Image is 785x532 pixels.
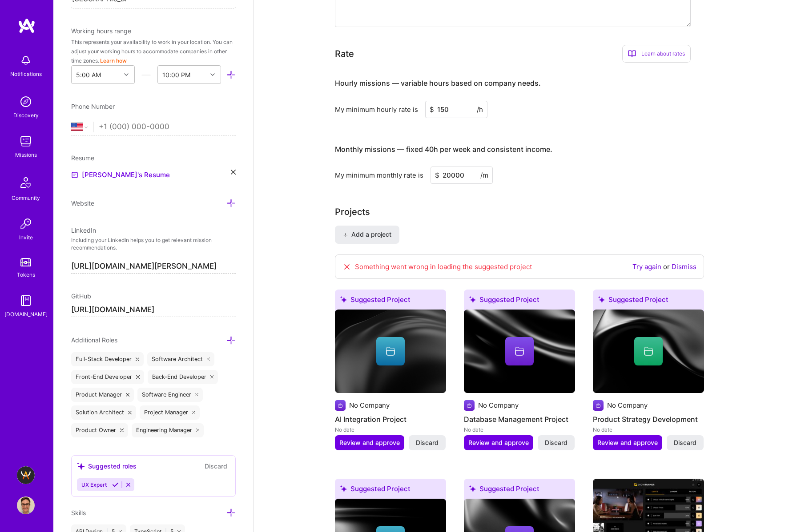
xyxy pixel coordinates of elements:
[340,296,347,303] i: icon SuggestedTeams
[674,438,696,447] span: Discard
[148,370,218,384] div: Back-End Developer
[10,69,42,79] div: Notifications
[195,393,199,397] i: icon Close
[622,45,691,63] div: Learn about rates
[132,423,204,437] div: Engineering Manager
[15,496,37,514] a: User Avatar
[425,101,487,118] input: XXX
[469,485,476,492] i: icon SuggestedTeams
[120,429,124,432] i: icon Close
[17,292,35,310] img: guide book
[17,466,35,484] img: A.Team - Grow A.Team's Community & Demand
[538,435,575,450] button: Discard
[335,205,370,218] div: Projects
[71,388,134,402] div: Product Manager
[335,145,552,154] h4: Monthly missions — fixed 40h per week and consistent income.
[15,150,37,159] div: Missions
[147,352,215,366] div: Software Architect
[162,70,190,79] div: 10:00 PM
[20,258,31,266] img: tokens
[598,296,605,303] i: icon SuggestedTeams
[335,479,446,502] div: Suggested Project
[409,435,446,450] button: Discard
[99,114,236,140] input: +1 (000) 000-0000
[335,226,399,243] button: Add a project
[15,172,36,193] img: Community
[478,401,519,410] div: No Company
[210,375,214,379] i: icon Close
[77,462,85,470] i: icon SuggestedTeams
[464,310,575,393] img: cover
[71,37,236,65] div: This represents your availability to work in your location. You can adjust your working hours to ...
[335,79,541,87] h4: Hourly missions — variable hours based on company needs.
[71,27,131,35] span: Working hours range
[207,357,210,361] i: icon Close
[343,233,348,238] i: icon PlusBlack
[430,105,434,114] span: $
[464,290,575,313] div: Suggested Project
[17,52,35,69] img: bell
[464,479,575,502] div: Suggested Project
[335,290,446,313] div: Suggested Project
[71,103,115,110] span: Phone Number
[464,413,575,425] h4: Database Management Project
[4,310,48,319] div: [DOMAIN_NAME]
[202,461,230,471] button: Discard
[416,438,439,447] span: Discard
[136,357,139,361] i: icon Close
[335,413,446,425] h4: AI Integration Project
[71,370,144,384] div: Front-End Developer
[71,170,170,180] a: [PERSON_NAME]'s Resume
[12,193,40,202] div: Community
[17,496,35,514] img: User Avatar
[124,72,129,77] i: icon Chevron
[100,56,127,65] button: Learn how
[335,435,404,450] button: Review and approve
[17,270,35,279] div: Tokens
[593,435,662,450] button: Review and approve
[593,310,704,393] img: cover
[607,401,648,410] div: No Company
[71,405,136,420] div: Solution Architect
[71,199,94,207] span: Website
[342,262,532,272] div: Something went wrong in loading the suggested project
[672,262,696,271] a: Dismiss
[141,70,151,79] i: icon HorizontalInLineDivider
[18,18,36,34] img: logo
[71,171,78,179] img: Resume
[593,425,704,434] div: No date
[431,167,493,184] input: XXX
[335,47,354,60] div: Rate
[192,411,196,414] i: icon Close
[667,435,704,450] button: Discard
[112,481,119,488] i: Accept
[340,485,347,492] i: icon SuggestedTeams
[545,438,568,447] span: Discard
[196,429,200,432] i: icon Close
[71,292,91,300] span: GitHub
[342,262,351,271] i: icon SlimRedX
[76,70,101,79] div: 5:00 AM
[71,226,96,234] span: LinkedIn
[137,388,203,402] div: Software Engineer
[17,215,35,233] img: Invite
[17,132,35,150] img: teamwork
[128,411,132,414] i: icon Close
[468,438,529,447] span: Review and approve
[19,233,33,242] div: Invite
[464,400,475,411] img: Company logo
[210,72,215,77] i: icon Chevron
[628,50,636,58] i: icon BookOpen
[13,111,39,120] div: Discovery
[335,105,418,114] div: My minimum hourly rate is
[335,425,446,434] div: No date
[464,435,533,450] button: Review and approve
[343,230,391,239] span: Add a project
[339,438,400,447] span: Review and approve
[17,93,35,111] img: discovery
[125,481,132,488] i: Reject
[15,466,37,484] a: A.Team - Grow A.Team's Community & Demand
[480,171,488,180] span: /m
[71,423,128,437] div: Product Owner
[335,400,346,411] img: Company logo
